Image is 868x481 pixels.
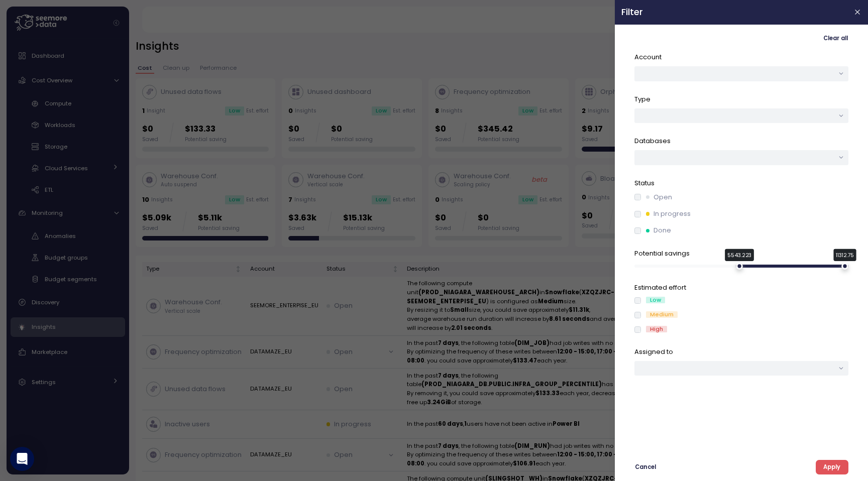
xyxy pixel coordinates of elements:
[646,297,665,303] div: Low
[654,209,691,219] p: In progress
[823,31,848,46] button: Clear all
[823,32,848,45] span: Clear all
[646,311,678,318] div: Medium
[816,460,848,474] button: Apply
[634,52,848,62] p: Account
[621,8,845,17] h2: Filter
[634,460,657,474] button: Cancel
[635,460,656,474] span: Cancel
[634,136,848,146] p: Databases
[634,283,848,293] p: Estimated effort
[654,225,671,235] p: Done
[654,192,672,202] p: Open
[634,347,848,357] p: Assigned to
[634,178,848,188] p: Status
[634,249,848,259] p: Potential savings
[646,326,667,332] div: High
[10,447,34,471] div: Open Intercom Messenger
[823,460,840,474] span: Apply
[634,94,848,104] p: Type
